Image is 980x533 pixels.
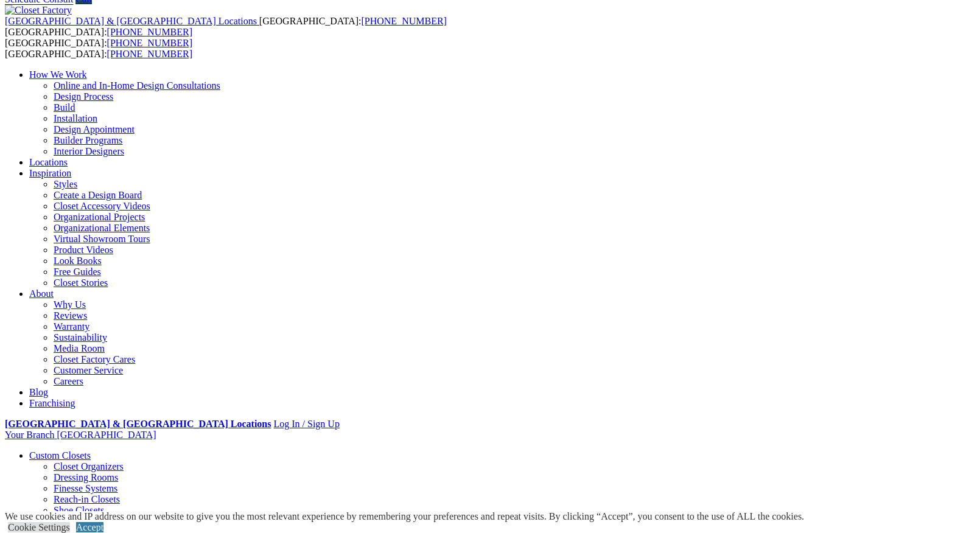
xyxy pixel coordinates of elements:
[54,212,145,222] a: Organizational Projects
[54,354,135,364] a: Closet Factory Cares
[54,321,89,332] a: Warranty
[29,288,54,299] a: About
[54,179,77,189] a: Styles
[54,461,124,472] a: Closet Organizers
[76,522,103,532] a: Accept
[54,245,113,255] a: Product Videos
[54,135,122,145] a: Builder Programs
[54,113,97,124] a: Installation
[54,376,83,386] a: Careers
[107,49,192,59] a: [PHONE_NUMBER]
[54,343,105,354] a: Media Room
[54,505,104,515] a: Shoe Closets
[29,157,68,167] a: Locations
[5,419,271,429] a: [GEOGRAPHIC_DATA] & [GEOGRAPHIC_DATA] Locations
[107,38,192,48] a: [PHONE_NUMBER]
[29,398,75,408] a: Franchising
[57,430,156,440] span: [GEOGRAPHIC_DATA]
[5,5,72,16] img: Closet Factory
[29,69,87,80] a: How We Work
[54,332,107,343] a: Sustainability
[54,494,120,504] a: Reach-in Closets
[54,365,123,375] a: Customer Service
[54,146,124,156] a: Interior Designers
[5,430,156,440] a: Your Branch [GEOGRAPHIC_DATA]
[54,102,75,113] a: Build
[29,450,91,461] a: Custom Closets
[54,277,108,288] a: Closet Stories
[54,472,118,482] a: Dressing Rooms
[54,80,220,91] a: Online and In-Home Design Consultations
[5,16,257,26] span: [GEOGRAPHIC_DATA] & [GEOGRAPHIC_DATA] Locations
[5,38,192,59] span: [GEOGRAPHIC_DATA]: [GEOGRAPHIC_DATA]:
[273,419,339,429] a: Log In / Sign Up
[54,91,113,102] a: Design Process
[8,522,70,532] a: Cookie Settings
[54,124,135,134] a: Design Appointment
[5,16,259,26] a: [GEOGRAPHIC_DATA] & [GEOGRAPHIC_DATA] Locations
[29,168,71,178] a: Inspiration
[54,201,150,211] a: Closet Accessory Videos
[5,511,804,522] div: We use cookies and IP address on our website to give you the most relevant experience by remember...
[54,483,117,493] a: Finesse Systems
[29,387,48,397] a: Blog
[5,16,447,37] span: [GEOGRAPHIC_DATA]: [GEOGRAPHIC_DATA]:
[54,234,150,244] a: Virtual Showroom Tours
[107,27,192,37] a: [PHONE_NUMBER]
[5,430,54,440] span: Your Branch
[54,299,86,310] a: Why Us
[54,256,102,266] a: Look Books
[361,16,446,26] a: [PHONE_NUMBER]
[54,266,101,277] a: Free Guides
[54,190,142,200] a: Create a Design Board
[54,310,87,321] a: Reviews
[54,223,150,233] a: Organizational Elements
